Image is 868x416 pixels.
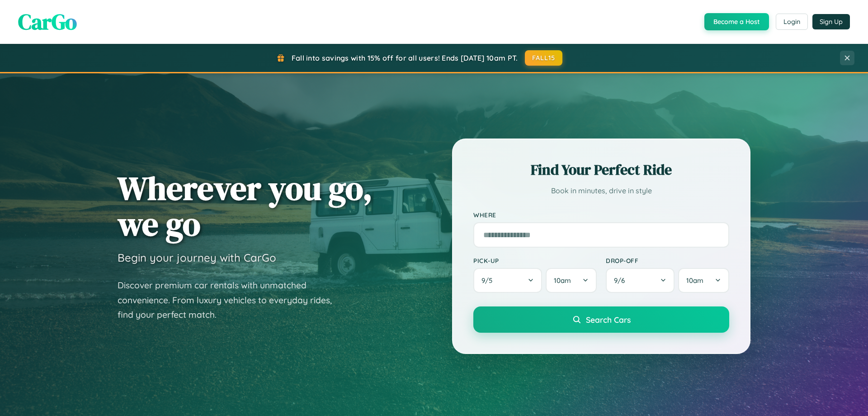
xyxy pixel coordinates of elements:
[704,13,769,30] button: Become a Host
[473,184,729,197] p: Book in minutes, drive in style
[686,276,703,285] span: 10am
[118,251,276,264] h3: Begin your journey with CarGo
[812,14,850,29] button: Sign Up
[118,278,344,322] p: Discover premium car rentals with unmatched convenience. From luxury vehicles to everyday rides, ...
[614,276,629,285] span: 9 / 6
[525,50,563,66] button: FALL15
[678,268,729,293] button: 10am
[18,7,77,37] span: CarGo
[481,276,497,285] span: 9 / 5
[118,170,373,242] h1: Wherever you go, we go
[606,268,675,293] button: 9/6
[473,211,729,219] label: Where
[546,268,597,293] button: 10am
[292,53,518,62] span: Fall into savings with 15% off for all users! Ends [DATE] 10am PT.
[473,257,597,264] label: Pick-up
[473,268,542,293] button: 9/5
[586,315,631,325] span: Search Cars
[606,257,729,264] label: Drop-off
[473,160,729,180] h2: Find Your Perfect Ride
[473,306,729,333] button: Search Cars
[776,14,808,30] button: Login
[554,276,571,285] span: 10am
